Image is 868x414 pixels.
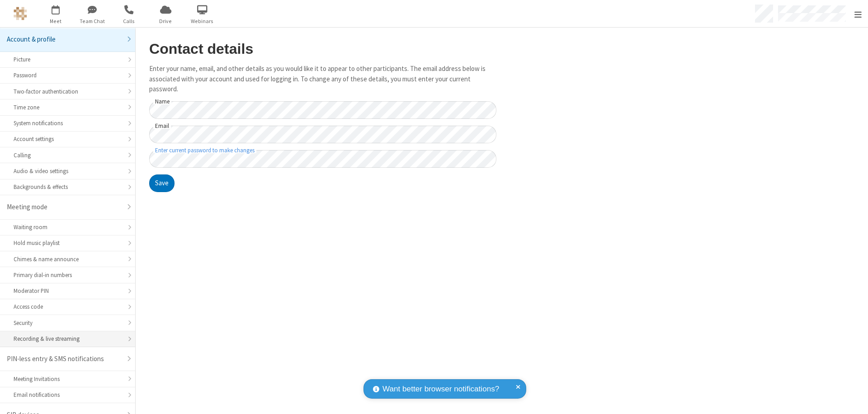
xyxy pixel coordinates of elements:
[149,174,175,193] button: Save
[149,41,496,57] h2: Contact details
[7,34,122,45] div: Account & profile
[14,183,122,191] div: Backgrounds & effects
[112,17,146,25] span: Calls
[149,17,183,25] span: Drive
[149,150,496,168] input: Enter current password to make changes
[14,223,122,231] div: Waiting room
[14,255,122,263] div: Chimes & name announce
[14,302,122,311] div: Access code
[14,119,122,127] div: System notifications
[14,151,122,160] div: Calling
[14,375,122,383] div: Meeting Invitations
[39,17,73,25] span: Meet
[14,103,122,112] div: Time zone
[149,64,496,94] p: Enter your name, email, and other details as you would like it to appear to other participants. T...
[14,271,122,279] div: Primary dial-in numbers
[382,383,499,395] span: Want better browser notifications?
[14,7,27,20] img: QA Selenium DO NOT DELETE OR CHANGE
[149,126,496,143] input: Email
[7,354,122,364] div: PIN-less entry & SMS notifications
[75,17,109,25] span: Team Chat
[14,319,122,327] div: Security
[14,390,122,399] div: Email notifications
[14,334,122,343] div: Recording & live streaming
[14,135,122,143] div: Account settings
[14,87,122,96] div: Two-factor authentication
[14,287,122,295] div: Moderator PIN
[14,55,122,64] div: Picture
[185,17,219,25] span: Webinars
[149,101,496,119] input: Name
[7,202,122,212] div: Meeting mode
[14,71,122,80] div: Password
[14,167,122,175] div: Audio & video settings
[14,239,122,247] div: Hold music playlist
